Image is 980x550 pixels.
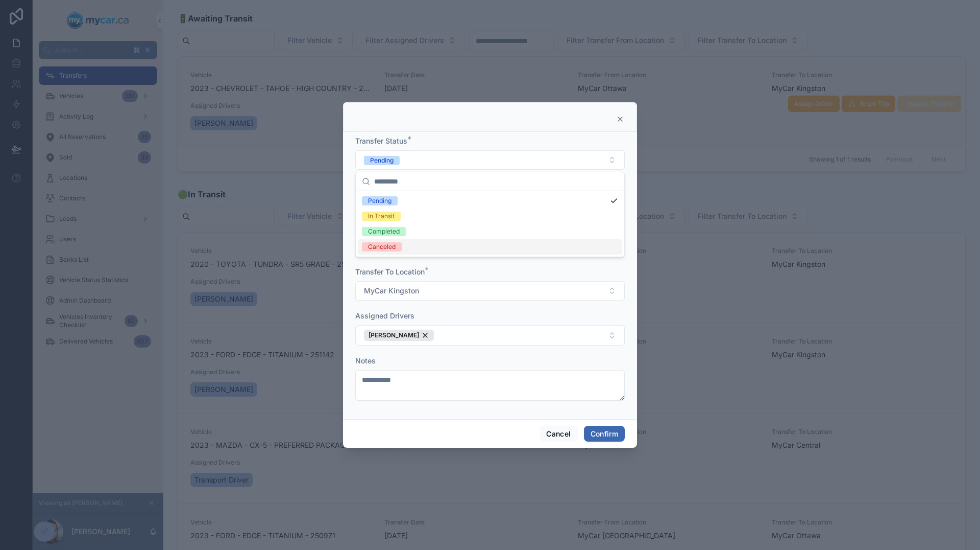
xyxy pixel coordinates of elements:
[368,196,391,205] div: Pending
[584,426,625,442] button: Confirm
[355,325,625,346] button: Select Button
[355,150,625,170] button: Select Button
[355,267,425,276] span: Transfer To Location
[355,311,414,320] span: Assigned Drivers
[540,426,577,442] button: Cancel
[364,286,419,296] span: MyCar Kingston
[369,331,419,339] span: [PERSON_NAME]
[364,330,434,341] button: Unselect 94
[368,212,395,221] div: In Transit
[355,136,407,145] span: Transfer Status
[368,227,400,236] div: Completed
[356,191,624,257] div: Suggestions
[355,356,376,365] span: Notes
[355,281,625,301] button: Select Button
[370,156,394,165] div: Pending
[368,242,396,251] div: Canceled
